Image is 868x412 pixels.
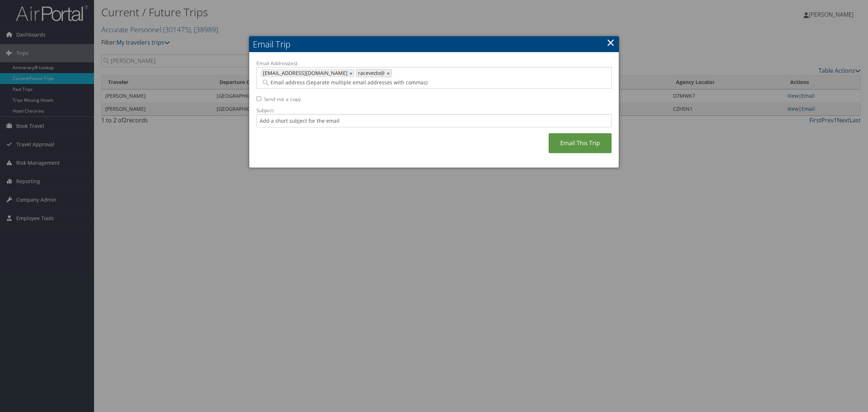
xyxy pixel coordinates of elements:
[261,70,348,77] span: [EMAIL_ADDRESS][DOMAIN_NAME]
[357,70,385,77] span: racevedo@
[607,35,615,50] a: ×
[264,96,301,103] label: Send me a copy
[256,107,612,114] label: Subject:
[349,70,354,77] a: ×
[261,79,492,86] input: Email address (Separate multiple email addresses with commas)
[256,60,612,67] label: Email Address(es):
[387,70,391,77] a: ×
[256,114,612,127] input: Add a short subject for the email
[249,36,619,52] h2: Email Trip
[549,133,612,153] a: Email This Trip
